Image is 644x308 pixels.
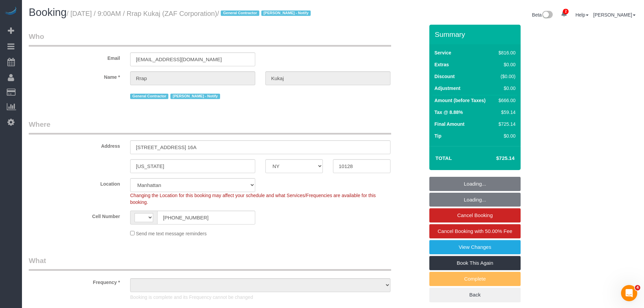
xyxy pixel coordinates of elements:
h4: $725.14 [476,156,515,161]
input: Zip Code [333,159,390,173]
div: $725.14 [496,121,516,127]
label: Location [24,178,125,187]
span: [PERSON_NAME] - Notify [170,94,220,99]
div: ($0.00) [496,73,516,80]
iframe: Intercom live chat [621,285,637,301]
span: General Contractor [221,10,259,16]
span: / [217,10,313,17]
a: 2 [557,7,571,22]
span: Cancel Booking with 50.00% Fee [438,228,512,234]
span: [PERSON_NAME] - Notify [261,10,311,16]
input: First Name [130,71,255,85]
input: City [130,159,255,173]
a: Cancel Booking with 50.00% Fee [429,224,521,238]
small: / [DATE] / 9:00AM / Rrap Kukaj (ZAF Corporation) [67,10,313,17]
a: Cancel Booking [429,208,521,222]
label: Amount (before Taxes) [434,97,485,104]
span: Send me text message reminders [136,231,207,236]
span: 4 [635,285,640,290]
h3: Summary [435,30,517,38]
div: $0.00 [496,61,516,68]
label: Service [434,49,451,56]
strong: Total [435,155,452,161]
label: Adjustment [434,85,460,92]
span: Booking [29,6,67,18]
label: Name * [24,71,125,80]
span: 2 [563,9,569,14]
label: Tax @ 8.88% [434,109,463,116]
p: Booking is complete and its Frequency cannot be changed [130,294,390,301]
span: General Contractor [130,94,168,99]
legend: Who [29,31,391,47]
div: $666.00 [496,97,516,104]
img: Automaid Logo [4,7,18,16]
label: Email [24,52,125,62]
input: Email [130,52,255,66]
label: Discount [434,73,455,80]
a: Beta [532,12,553,18]
label: Final Amount [434,121,464,127]
a: [PERSON_NAME] [593,12,636,18]
input: Cell Number [157,211,255,224]
label: Tip [434,133,442,139]
label: Extras [434,61,449,68]
label: Cell Number [24,211,125,220]
div: $816.00 [496,49,516,56]
a: Help [575,12,589,18]
input: Last Name [265,71,390,85]
img: New interface [542,11,553,20]
div: $59.14 [496,109,516,116]
label: Address [24,140,125,149]
div: $0.00 [496,133,516,139]
a: Book This Again [429,256,521,270]
div: $0.00 [496,85,516,92]
legend: Where [29,119,391,135]
a: Back [429,288,521,302]
label: Frequency * [24,277,125,286]
span: Changing the Location for this booking may affect your schedule and what Services/Frequencies are... [130,193,376,205]
a: View Changes [429,240,521,254]
legend: What [29,256,391,271]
